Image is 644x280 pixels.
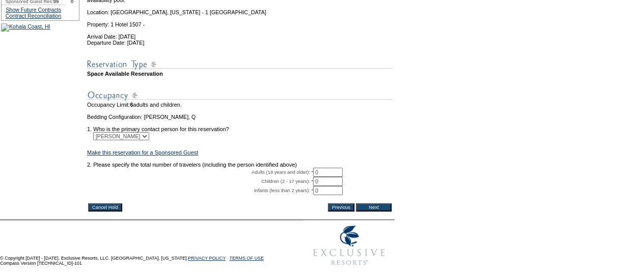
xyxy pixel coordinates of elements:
img: subTtlResType.gif [87,58,393,71]
input: Cancel Hold [88,203,122,211]
td: Adults (18 years and older): * [87,168,313,177]
td: 1. Who is the primary contact person for this reservation? [87,120,393,132]
td: Space Available Reservation [87,71,393,77]
td: Children (2 - 17 years): * [87,177,313,186]
td: Infants (less than 2 years): * [87,186,313,195]
a: Make this reservation for a Sponsored Guest [87,149,198,155]
img: Exclusive Resorts [303,220,395,271]
td: Bedding Configuration: [PERSON_NAME], Q [87,114,393,120]
td: Departure Date: [DATE] [87,40,393,46]
td: 2. Please specify the total number of travelers (including the person identified above) [87,162,393,168]
td: Occupancy Limit: adults and children. [87,102,393,108]
a: TERMS OF USE [230,256,264,261]
img: subTtlOccupancy.gif [87,89,393,102]
td: Property: 1 Hotel 1507 - [87,15,393,27]
img: Kohala Coast, HI [1,23,50,32]
a: Show Future Contracts [6,7,61,13]
input: Next [356,203,391,211]
a: PRIVACY POLICY [188,256,226,261]
span: 6 [130,102,133,108]
a: Contract Reconciliation [6,13,62,19]
input: Previous [328,203,354,211]
td: Arrival Date: [DATE] [87,27,393,40]
td: Location: [GEOGRAPHIC_DATA], [US_STATE] - 1 [GEOGRAPHIC_DATA] [87,3,393,15]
